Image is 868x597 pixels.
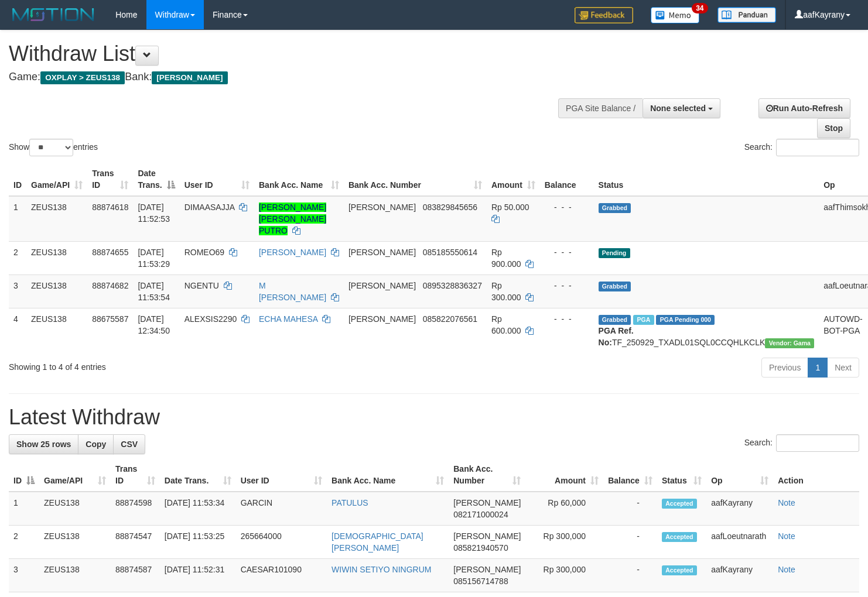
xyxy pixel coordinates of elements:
[651,7,700,23] img: Button%20Memo.svg
[26,308,87,353] td: ZEUS138
[765,338,814,348] span: Vendor URL: https://trx31.1velocity.biz
[657,458,706,492] th: Status: activate to sort column ascending
[594,163,819,196] th: Status
[259,281,326,302] a: M [PERSON_NAME]
[39,526,111,559] td: ZEUS138
[9,492,39,526] td: 1
[40,71,125,84] span: OXPLAY > ZEUS138
[348,281,416,290] span: [PERSON_NAME]
[453,498,521,507] span: [PERSON_NAME]
[778,565,795,574] a: Note
[9,71,567,83] h4: Game: Bank:
[453,565,521,574] span: [PERSON_NAME]
[643,98,720,118] button: None selected
[138,248,170,269] span: [DATE] 11:53:29
[184,203,235,212] span: DIMAASAJJA
[9,196,26,242] td: 1
[487,163,540,196] th: Amount: activate to sort column ascending
[9,42,567,66] h1: Withdraw List
[453,531,521,541] span: [PERSON_NAME]
[599,282,631,291] span: Grabbed
[453,543,508,553] span: Copy 085821940570 to clipboard
[706,492,773,526] td: aafKayrany
[662,565,697,575] span: Accepted
[327,458,449,492] th: Bank Acc. Name: activate to sort column ascending
[758,98,850,118] a: Run Auto-Refresh
[603,526,657,559] td: -
[92,281,128,290] span: 88874682
[111,526,160,559] td: 88874547
[808,358,828,378] a: 1
[491,281,521,302] span: Rp 300.000
[111,559,160,592] td: 88874587
[545,246,589,258] div: - - -
[525,526,603,559] td: Rp 300,000
[348,248,416,257] span: [PERSON_NAME]
[9,275,26,308] td: 3
[744,434,859,452] label: Search:
[656,315,715,325] span: PGA Pending
[184,248,224,257] span: ROMEO69
[332,565,431,574] a: WIWIN SETIYO NINGRUM
[16,440,71,449] span: Show 25 rows
[39,458,111,492] th: Game/API: activate to sort column ascending
[540,163,594,196] th: Balance
[761,358,808,378] a: Previous
[180,163,254,196] th: User ID: activate to sort column ascending
[633,315,654,325] span: Marked by aafpengsreynich
[599,315,631,325] span: Grabbed
[491,248,521,269] span: Rp 900.000
[603,559,657,592] td: -
[545,201,589,213] div: - - -
[776,434,859,452] input: Search:
[39,559,111,592] td: ZEUS138
[453,577,508,586] span: Copy 085156714788 to clipboard
[545,280,589,291] div: - - -
[26,241,87,275] td: ZEUS138
[78,434,114,454] a: Copy
[599,326,634,347] b: PGA Ref. No:
[692,3,708,13] span: 34
[575,7,633,23] img: Feedback.jpg
[603,458,657,492] th: Balance: activate to sort column ascending
[662,499,697,509] span: Accepted
[449,458,525,492] th: Bank Acc. Number: activate to sort column ascending
[599,248,630,258] span: Pending
[453,510,508,519] span: Copy 082171000024 to clipboard
[827,358,859,378] a: Next
[160,526,236,559] td: [DATE] 11:53:25
[236,559,327,592] td: CAESAR101090
[133,163,179,196] th: Date Trans.: activate to sort column descending
[29,139,73,156] select: Showentries
[491,314,521,335] span: Rp 600.000
[423,203,477,212] span: Copy 083829845656 to clipboard
[26,196,87,242] td: ZEUS138
[332,498,368,507] a: PATULUS
[773,458,859,492] th: Action
[111,458,160,492] th: Trans ID: activate to sort column ascending
[525,559,603,592] td: Rp 300,000
[152,71,227,84] span: [PERSON_NAME]
[160,458,236,492] th: Date Trans.: activate to sort column ascending
[9,139,98,156] label: Show entries
[706,559,773,592] td: aafKayrany
[254,163,344,196] th: Bank Acc. Name: activate to sort column ascending
[348,314,416,324] span: [PERSON_NAME]
[744,139,859,156] label: Search:
[9,559,39,592] td: 3
[778,531,795,541] a: Note
[778,498,795,507] a: Note
[9,163,26,196] th: ID
[706,526,773,559] td: aafLoeutnarath
[26,163,87,196] th: Game/API: activate to sort column ascending
[259,314,317,324] a: ECHA MAHESA
[9,356,353,373] div: Showing 1 to 4 of 4 entries
[9,406,859,429] h1: Latest Withdraw
[344,163,487,196] th: Bank Acc. Number: activate to sort column ascending
[9,241,26,275] td: 2
[558,98,643,118] div: PGA Site Balance /
[545,313,589,325] div: - - -
[662,532,697,542] span: Accepted
[9,458,39,492] th: ID: activate to sort column descending
[599,203,631,213] span: Grabbed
